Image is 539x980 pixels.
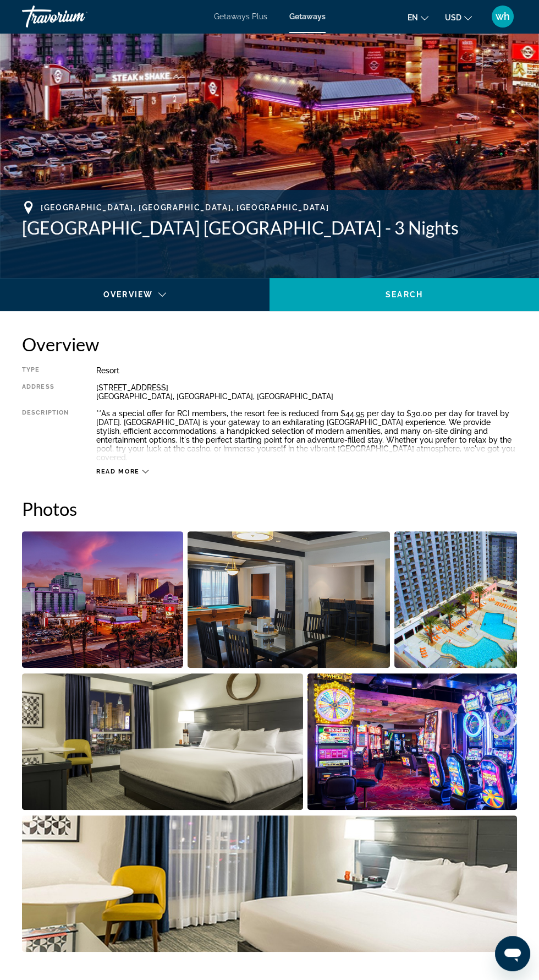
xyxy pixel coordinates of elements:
span: USD [445,13,461,22]
a: Getaways [289,12,326,21]
div: Description [22,409,69,462]
button: Change language [408,9,428,25]
a: Travorium [22,2,132,31]
button: Open full-screen image slider [188,531,390,668]
button: Search [269,278,539,311]
div: **As a special offer for RCI members, the resort fee is reduced from $44.95 per day to $30.00 per... [96,409,517,462]
button: Read more [96,467,148,476]
button: User Menu [488,5,517,28]
button: Open full-screen image slider [394,531,517,668]
span: en [408,13,418,22]
span: [GEOGRAPHIC_DATA], [GEOGRAPHIC_DATA], [GEOGRAPHIC_DATA] [41,203,329,212]
iframe: Button to launch messaging window [495,936,530,971]
div: [STREET_ADDRESS] [GEOGRAPHIC_DATA], [GEOGRAPHIC_DATA], [GEOGRAPHIC_DATA] [96,383,517,401]
h2: Overview [22,333,517,355]
span: Search [386,290,423,299]
button: Open full-screen image slider [22,531,183,668]
h2: Photos [22,498,517,520]
span: Read more [96,468,140,475]
button: Open full-screen image slider [22,815,517,952]
span: wh [496,11,510,22]
div: Type [22,366,69,375]
button: Open full-screen image slider [307,673,517,810]
h1: [GEOGRAPHIC_DATA] [GEOGRAPHIC_DATA] - 3 Nights [22,217,517,239]
a: Getaways Plus [214,12,267,21]
div: Address [22,383,69,401]
button: Change currency [445,9,472,25]
div: Resort [96,366,517,375]
button: Open full-screen image slider [22,673,303,810]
